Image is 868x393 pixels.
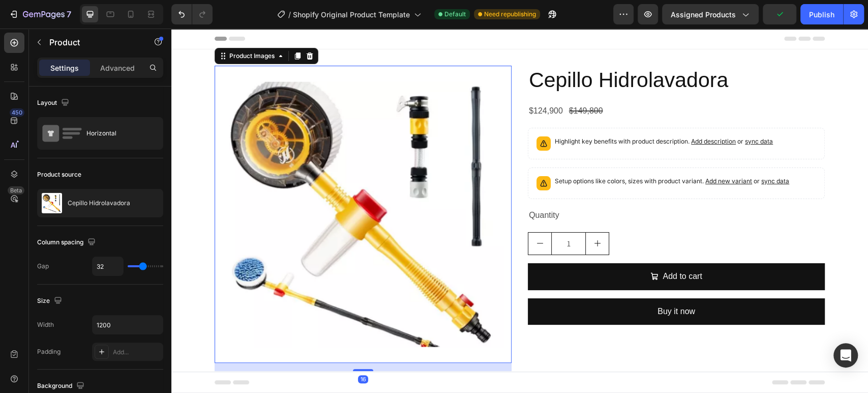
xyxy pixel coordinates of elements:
[833,343,858,368] div: Open Intercom Messenger
[293,9,410,20] span: Shopify Original Product Template
[356,179,653,195] div: Quantity
[93,257,123,275] input: Auto
[357,204,380,226] button: decrement
[113,348,161,357] div: Add...
[8,186,24,194] div: Beta
[37,320,54,329] div: Width
[581,149,618,156] span: or
[414,204,437,226] button: increment
[356,37,653,66] h2: Cepillo Hidrolavadora
[574,109,602,117] span: sync data
[383,108,602,118] p: Highlight key benefits with product description.
[49,36,136,48] p: Product
[37,96,71,110] div: Layout
[86,122,148,145] div: Horizontal
[187,347,197,355] div: 16
[809,9,834,20] div: Publish
[37,236,98,249] div: Column spacing
[37,262,49,271] div: Gap
[380,204,414,226] input: quantity
[171,4,213,24] div: Undo/Redo
[4,4,76,24] button: 7
[491,241,530,256] div: Add to cart
[42,193,62,213] img: product feature img
[590,149,618,156] span: sync data
[662,4,759,24] button: Assigned Products
[444,10,466,19] span: Default
[50,63,79,73] p: Settings
[356,235,653,262] button: Add to cart
[10,108,24,117] div: 450
[800,4,843,24] button: Publish
[67,8,71,20] p: 7
[37,170,81,179] div: Product source
[397,74,433,91] div: $149,800
[520,109,564,117] span: Add description
[37,347,61,356] div: Padding
[564,109,602,117] span: or
[671,9,736,20] span: Assigned Products
[37,379,86,393] div: Background
[383,148,618,158] p: Setup options like colors, sizes with product variant.
[171,29,868,393] iframe: Design area
[486,276,524,291] div: Buy it now
[288,9,291,20] span: /
[37,294,64,308] div: Size
[484,10,536,19] span: Need republishing
[534,149,581,156] span: Add new variant
[100,63,135,73] p: Advanced
[356,270,653,297] button: Buy it now
[356,74,393,91] div: $124,900
[68,200,130,207] p: Cepillo Hidrolavadora
[93,316,163,334] input: Auto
